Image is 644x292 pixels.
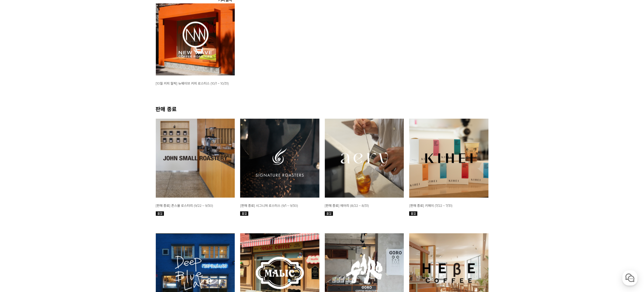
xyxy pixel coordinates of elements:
a: 대화 [36,171,70,185]
img: 품절 [240,211,248,216]
span: 대화 [49,180,56,184]
a: 홈 [2,171,36,185]
a: [10월 커피 월픽] 뉴웨이브 커피 로스터스 (10/1 ~ 10/31) [156,81,229,85]
a: [판매 종료] 에어리 (8/22 ~ 8/31) [325,203,369,208]
img: [판매 종료] 시그니쳐 로스터스 (9/1 ~ 9/30) [240,119,319,198]
img: [판매 종료] 존스몰 로스터리 (9/22 ~ 9/30) [156,119,235,198]
span: 설정 [84,180,90,184]
a: 설정 [70,171,104,185]
a: [판매 종료] 시그니쳐 로스터스 (9/1 ~ 9/30) [240,203,298,208]
img: 품절 [325,211,333,216]
span: [10월 커피 월픽] 뉴웨이브 커피 로스터스 (10/1 ~ 10/31) [156,81,229,85]
h2: 판매 종료 [156,105,488,113]
img: 7월 커피 스몰 월픽 키헤이 [409,119,488,198]
img: 품절 [409,211,417,216]
a: [판매 종료] 키헤이 (7/22 ~ 7/31) [409,203,453,208]
img: 8월 커피 스몰 월픽 에어리 [325,119,404,198]
a: [판매 종료] 존스몰 로스터리 (9/22 ~ 9/30) [156,203,213,208]
img: 품절 [156,211,164,216]
span: 홈 [17,180,20,184]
